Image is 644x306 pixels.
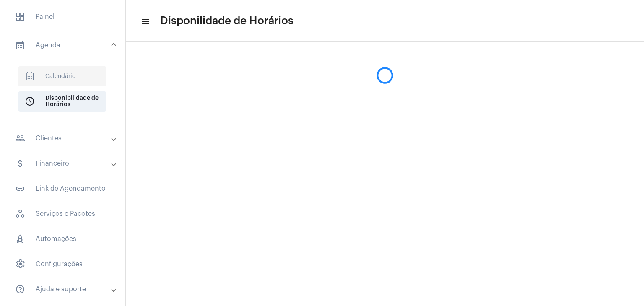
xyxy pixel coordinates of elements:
[5,279,125,299] mat-expansion-panel-header: sidenav iconAjuda e suporte
[160,14,293,28] span: Disponilidade de Horários
[5,59,125,123] div: sidenav iconAgenda
[15,40,25,50] mat-icon: sidenav icon
[15,12,25,22] span: sidenav icon
[15,284,25,294] mat-icon: sidenav icon
[15,259,25,269] span: sidenav icon
[8,204,117,224] span: Serviços e Pacotes
[18,66,106,86] span: Calendário
[15,158,112,169] mat-panel-title: Financeiro
[18,91,106,112] span: Disponibilidade de Horários
[141,16,149,26] mat-icon: sidenav icon
[15,284,112,294] mat-panel-title: Ajuda e suporte
[15,40,112,50] mat-panel-title: Agenda
[15,209,25,219] span: sidenav icon
[25,71,35,81] span: sidenav icon
[15,133,112,143] mat-panel-title: Clientes
[8,254,117,274] span: Configurações
[15,158,25,169] mat-icon: sidenav icon
[5,32,125,59] mat-expansion-panel-header: sidenav iconAgenda
[8,179,117,199] span: Link de Agendamento
[5,153,125,174] mat-expansion-panel-header: sidenav iconFinanceiro
[15,133,25,143] mat-icon: sidenav icon
[5,128,125,148] mat-expansion-panel-header: sidenav iconClientes
[8,229,117,249] span: Automações
[25,96,35,106] span: sidenav icon
[15,184,25,194] mat-icon: sidenav icon
[8,7,117,27] span: Painel
[15,234,25,244] span: sidenav icon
